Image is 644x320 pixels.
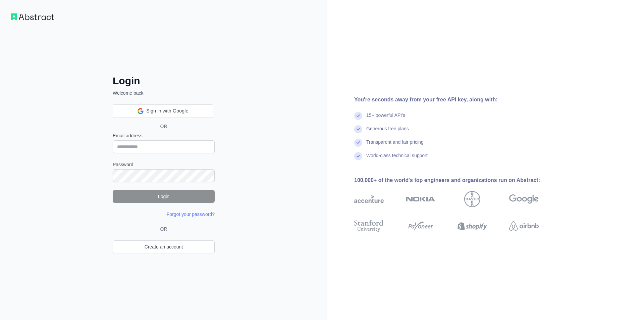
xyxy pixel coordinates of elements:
span: OR [155,123,173,130]
img: payoneer [406,219,435,233]
div: World-class technical support [366,152,428,166]
img: shopify [458,219,487,233]
img: Workflow [11,13,54,20]
img: bayer [464,191,480,207]
div: 15+ powerful API's [366,112,405,125]
img: google [509,191,539,207]
label: Password [113,161,215,168]
div: Transparent and fair pricing [366,139,424,152]
div: Generous free plans [366,125,409,139]
img: stanford university [354,219,384,233]
span: OR [158,226,170,232]
img: check mark [354,139,362,147]
img: airbnb [509,219,539,233]
img: check mark [354,125,362,133]
a: Forgot your password? [167,212,215,217]
img: nokia [406,191,435,207]
button: Login [113,190,215,203]
h2: Login [113,75,215,87]
div: 100,000+ of the world's top engineers and organizations run on Abstract: [354,176,560,184]
a: Create an account [113,240,215,253]
label: Email address [113,132,215,139]
div: You're seconds away from your free API key, along with: [354,96,560,104]
span: Sign in with Google [146,107,188,115]
img: check mark [354,112,362,120]
p: Welcome back [113,90,215,96]
img: accenture [354,191,384,207]
img: check mark [354,152,362,160]
div: Sign in with Google [113,104,213,118]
